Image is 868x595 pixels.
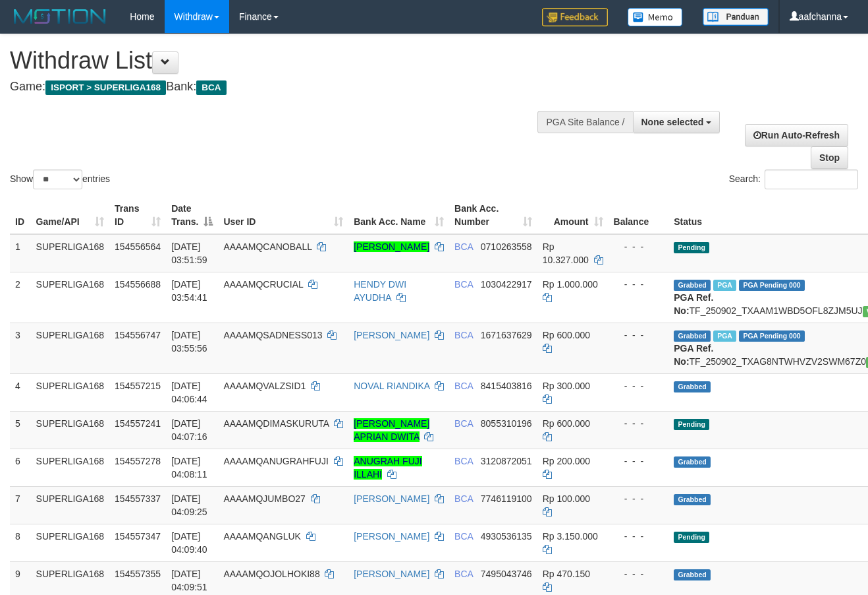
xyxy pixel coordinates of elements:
[115,279,161,290] span: 154556688
[10,449,31,486] td: 6
[171,381,207,404] span: [DATE] 04:06:44
[115,456,161,466] span: 154557278
[348,197,449,234] th: Bank Acc. Name: activate to sort column ascending
[223,493,305,504] span: AAAAMQJUMBO27
[115,330,161,340] span: 154556747
[354,493,429,504] a: [PERSON_NAME]
[454,381,473,391] span: BCA
[10,272,31,323] td: 2
[31,323,110,373] td: SUPERLIGA168
[713,330,736,342] span: Marked by aafchhiseyha
[614,492,664,505] div: - - -
[481,493,532,504] span: Copy 7746119100 to clipboard
[31,272,110,323] td: SUPERLIGA168
[481,418,532,429] span: Copy 8055310196 to clipboard
[765,170,858,189] input: Search:
[454,241,473,252] span: BCA
[674,381,711,392] span: Grabbed
[31,197,110,234] th: Game/API: activate to sort column ascending
[481,569,532,579] span: Copy 7495043746 to clipboard
[542,8,608,26] img: Feedback.jpg
[454,279,473,290] span: BCA
[614,278,664,291] div: - - -
[543,381,590,391] span: Rp 300.000
[223,456,328,466] span: AAAAMQANUGRAHFUJI
[811,146,848,169] a: Stop
[454,569,473,579] span: BCA
[31,524,110,561] td: SUPERLIGA168
[115,418,161,429] span: 154557241
[10,411,31,449] td: 5
[10,7,110,26] img: MOTION_logo.png
[171,330,207,354] span: [DATE] 03:55:56
[33,170,82,189] select: Showentries
[614,567,664,580] div: - - -
[223,330,322,340] span: AAAAMQSADNESS013
[614,530,664,543] div: - - -
[537,197,609,234] th: Amount: activate to sort column ascending
[745,124,848,146] a: Run Auto-Refresh
[609,197,669,234] th: Balance
[739,280,805,291] span: PGA Pending
[223,241,312,252] span: AAAAMQCANOBALL
[166,197,218,234] th: Date Trans.: activate to sort column descending
[674,343,713,367] b: PGA Ref. No:
[614,329,664,342] div: - - -
[674,292,713,316] b: PGA Ref. No:
[674,456,711,468] span: Grabbed
[354,531,429,542] a: [PERSON_NAME]
[223,569,319,579] span: AAAAMQOJOLHOKI88
[454,493,473,504] span: BCA
[674,494,711,505] span: Grabbed
[454,456,473,466] span: BCA
[713,280,736,291] span: Marked by aafchhiseyha
[614,417,664,430] div: - - -
[10,197,31,234] th: ID
[10,486,31,524] td: 7
[171,418,207,442] span: [DATE] 04:07:16
[196,80,226,95] span: BCA
[674,280,711,291] span: Grabbed
[10,47,566,74] h1: Withdraw List
[449,197,537,234] th: Bank Acc. Number: activate to sort column ascending
[10,170,110,189] label: Show entries
[739,330,805,342] span: PGA Pending
[115,531,161,542] span: 154557347
[481,381,532,391] span: Copy 8415403816 to clipboard
[115,569,161,579] span: 154557355
[354,381,429,391] a: NOVAL RIANDIKA
[171,456,207,480] span: [DATE] 04:08:11
[454,330,473,340] span: BCA
[10,323,31,373] td: 3
[10,234,31,272] td: 1
[354,418,429,442] a: [PERSON_NAME] APRIAN DWITA
[354,241,429,252] a: [PERSON_NAME]
[454,531,473,542] span: BCA
[481,330,532,340] span: Copy 1671637629 to clipboard
[31,486,110,524] td: SUPERLIGA168
[543,241,589,265] span: Rp 10.327.000
[543,279,598,290] span: Rp 1.000.000
[543,531,598,542] span: Rp 3.150.000
[171,279,207,303] span: [DATE] 03:54:41
[454,418,473,429] span: BCA
[543,493,590,504] span: Rp 100.000
[115,381,161,391] span: 154557215
[481,531,532,542] span: Copy 4930536135 to clipboard
[354,569,429,579] a: [PERSON_NAME]
[10,80,566,94] h4: Game: Bank:
[31,373,110,411] td: SUPERLIGA168
[31,234,110,272] td: SUPERLIGA168
[115,493,161,504] span: 154557337
[628,8,683,26] img: Button%20Memo.svg
[354,330,429,340] a: [PERSON_NAME]
[633,111,720,133] button: None selected
[31,449,110,486] td: SUPERLIGA168
[223,279,303,290] span: AAAAMQCRUCIAL
[31,411,110,449] td: SUPERLIGA168
[223,531,300,542] span: AAAAMQANGLUK
[45,80,166,95] span: ISPORT > SUPERLIGA168
[543,569,590,579] span: Rp 470.150
[674,242,709,253] span: Pending
[543,456,590,466] span: Rp 200.000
